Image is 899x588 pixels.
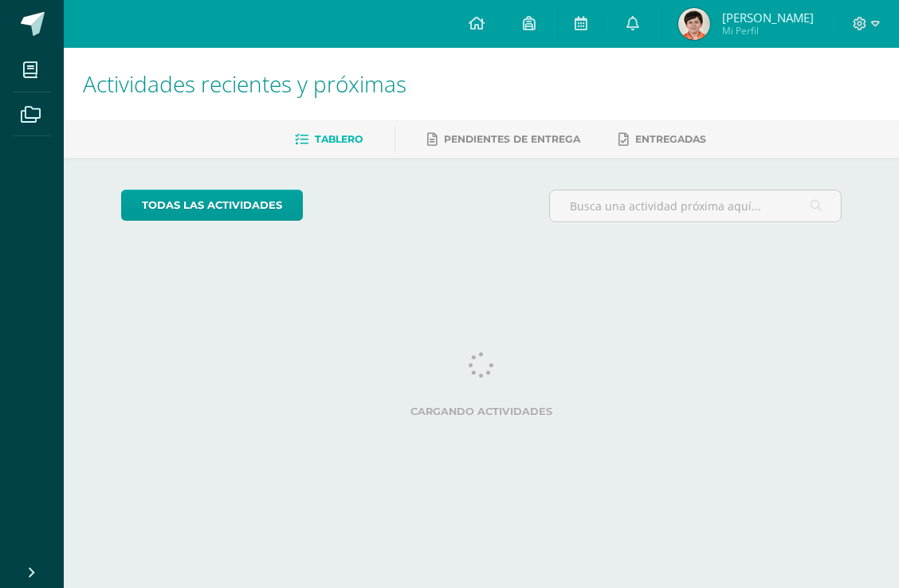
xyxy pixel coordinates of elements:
[722,24,814,37] span: Mi Perfil
[315,133,363,145] span: Tablero
[121,406,842,417] label: Cargando actividades
[121,190,303,221] a: todas las Actividades
[678,8,710,40] img: ecf0108526d228cfadd5038f86317fc0.png
[635,133,706,145] span: Entregadas
[83,69,406,99] span: Actividades recientes y próximas
[427,127,580,152] a: Pendientes de entrega
[722,10,814,25] span: [PERSON_NAME]
[618,127,706,152] a: Entregadas
[550,190,842,221] input: Busca una actividad próxima aquí...
[295,127,363,152] a: Tablero
[444,133,580,145] span: Pendientes de entrega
